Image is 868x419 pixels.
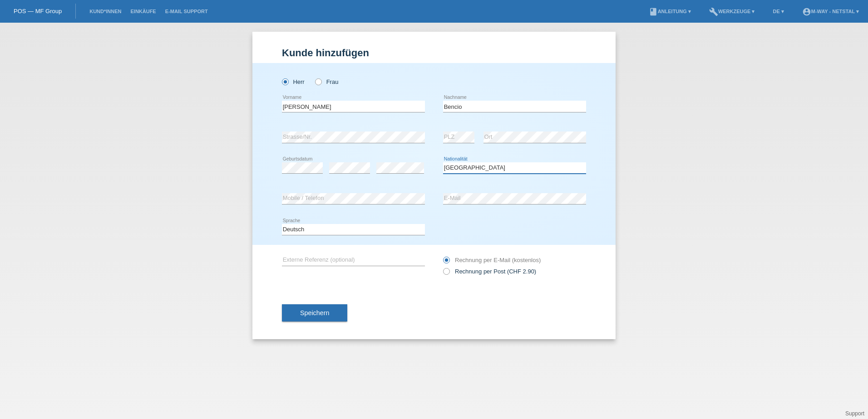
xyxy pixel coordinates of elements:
[798,9,863,14] a: account_circlem-way - Netstal ▾
[282,78,288,84] input: Herr
[315,78,338,85] label: Frau
[705,9,759,14] a: buildWerkzeuge ▾
[443,268,449,279] input: Rechnung per Post (CHF 2.90)
[282,47,586,58] h1: Kunde hinzufügen
[768,9,788,14] a: DE ▾
[126,9,160,14] a: Einkäufe
[649,7,658,16] i: book
[282,304,347,322] button: Speichern
[315,78,321,84] input: Frau
[443,268,536,275] label: Rechnung per Post (CHF 2.90)
[443,257,449,268] input: Rechnung per E-Mail (kostenlos)
[845,410,864,417] a: Support
[443,257,541,263] label: Rechnung per E-Mail (kostenlos)
[282,78,305,85] label: Herr
[14,8,62,15] a: POS — MF Group
[300,309,329,317] span: Speichern
[85,9,126,14] a: Kund*innen
[709,7,718,16] i: build
[161,9,212,14] a: E-Mail Support
[644,9,695,14] a: bookAnleitung ▾
[802,7,811,16] i: account_circle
